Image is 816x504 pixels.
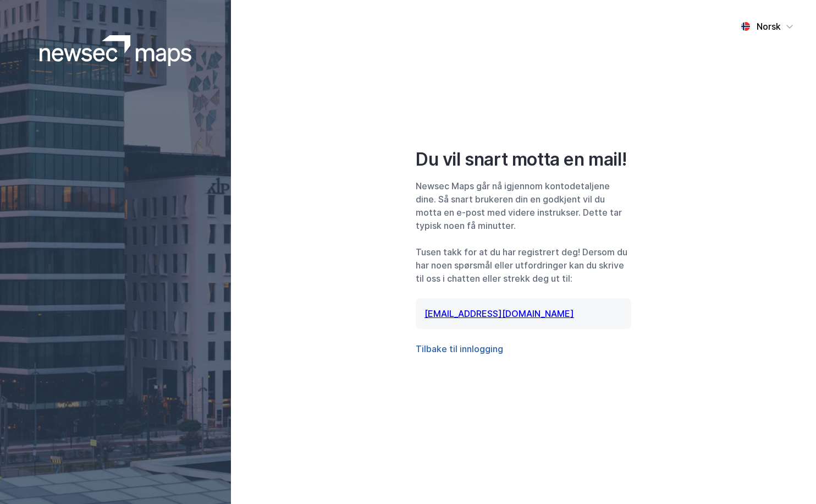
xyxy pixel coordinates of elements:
div: Tusen takk for at du har registrert deg! Dersom du har noen spørsmål eller utfordringer kan du sk... [416,245,631,285]
div: Kontrollprogram for chat [761,451,816,504]
div: Norsk [757,20,781,33]
div: Newsec Maps går nå igjennom kontodetaljene dine. Så snart brukeren din en godkjent vil du motta e... [416,179,631,232]
img: logoWhite.bf58a803f64e89776f2b079ca2356427.svg [40,35,192,66]
button: Tilbake til innlogging [416,342,503,355]
a: [EMAIL_ADDRESS][DOMAIN_NAME] [424,308,574,319]
iframe: Chat Widget [761,451,816,504]
div: Du vil snart motta en mail! [416,149,631,171]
